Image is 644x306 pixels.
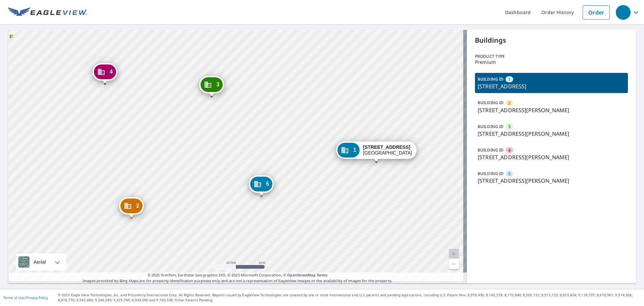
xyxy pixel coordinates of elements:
p: Product type [475,53,628,59]
span: 2 [508,100,511,106]
p: Buildings [475,35,628,45]
p: [STREET_ADDRESS][PERSON_NAME] [478,153,625,161]
span: 4 [508,147,511,154]
p: [STREET_ADDRESS][PERSON_NAME] [478,130,625,138]
span: 5 [508,171,511,177]
span: 4 [110,69,113,74]
p: BUILDING ID [478,147,503,153]
span: 1 [508,76,511,83]
p: BUILDING ID [478,76,503,82]
a: Current Level 20, Zoom In Disabled [449,249,459,259]
div: Aerial [16,254,66,270]
div: Dropped pin, building 4, Commercial property, 3720 Saint Martins Pl Cincinnati, OH 45211 [93,63,117,84]
span: © 2025 TomTom, Earthstar Geographics SIO, © 2025 Microsoft Corporation, © [148,272,328,278]
div: Dropped pin, building 3, Commercial property, 3729 Harding Ave Cincinnati, OH 45211 [199,76,224,97]
strong: [STREET_ADDRESS] [363,144,410,150]
div: Dropped pin, building 1, Commercial property, 3633 Glenmore Ave Cincinnati, OH 45211 [336,141,417,162]
p: BUILDING ID [478,171,503,176]
div: [GEOGRAPHIC_DATA] [363,144,412,156]
p: © 2025 Eagle View Technologies, Inc. and Pictometry International Corp. All Rights Reserved. Repo... [58,293,641,303]
p: [STREET_ADDRESS][PERSON_NAME] [478,177,625,185]
span: 3 [216,82,219,87]
a: Privacy Policy [26,295,48,300]
div: Dropped pin, building 2, Commercial property, 3728 Saint Martins Pl Cincinnati, OH 45211 [119,197,144,218]
div: Dropped pin, building 5, Commercial property, 3727 Harding Ave Cincinnati, OH 45211 [249,175,274,196]
p: BUILDING ID [478,124,503,129]
p: | [3,296,48,300]
p: Premium [475,59,628,65]
a: Order [583,5,610,19]
span: 5 [266,181,269,186]
img: EV Logo [8,7,87,17]
span: 3 [508,123,511,130]
span: 1 [353,147,356,152]
a: OpenStreetMap [287,272,315,277]
p: [STREET_ADDRESS] [478,82,625,90]
p: [STREET_ADDRESS][PERSON_NAME] [478,106,625,114]
a: Terms [317,272,328,277]
div: Aerial [32,254,48,270]
a: Terms of Use [3,295,24,300]
span: 2 [136,203,139,208]
p: BUILDING ID [478,100,503,105]
a: Current Level 20, Zoom Out [449,259,459,269]
p: Images provided by Bing Maps are for property identification purposes only and are not a represen... [8,272,467,283]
